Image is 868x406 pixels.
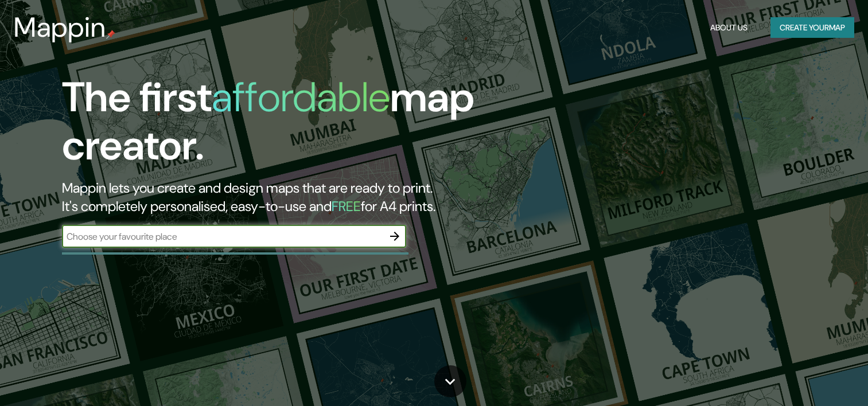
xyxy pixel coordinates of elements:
h3: Mappin [14,11,106,44]
h1: The first map creator. [62,73,496,179]
button: Create yourmap [770,17,854,38]
font: Create your map [780,21,845,35]
img: mappin-pin [106,30,115,39]
h2: Mappin lets you create and design maps that are ready to print. It's completely personalised, eas... [62,179,496,216]
h5: FREE [332,197,361,215]
font: About Us [710,21,748,35]
h1: affordable [212,71,390,124]
button: About Us [706,17,752,38]
input: Choose your favourite place [62,230,383,243]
